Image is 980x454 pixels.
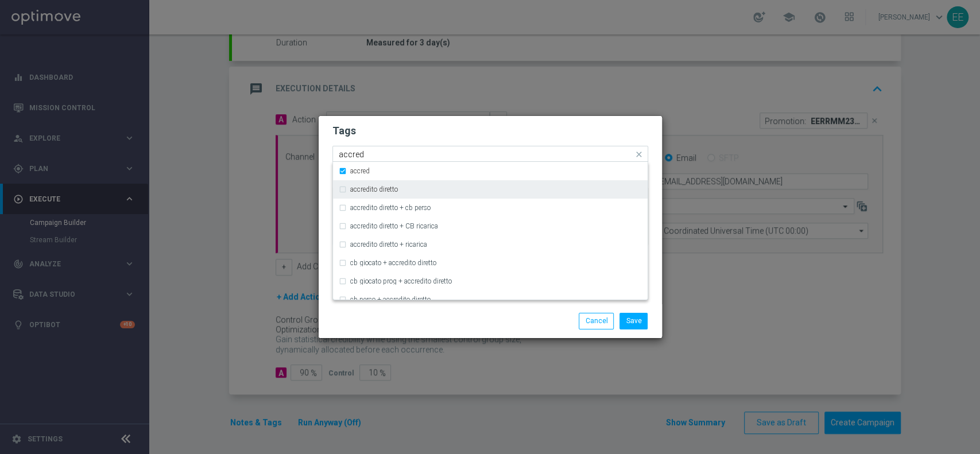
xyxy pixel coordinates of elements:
[350,241,427,248] label: accredito diretto + ricarica
[332,162,648,300] ng-dropdown-panel: Options list
[339,199,642,217] div: accredito diretto + cb perso
[339,217,642,235] div: accredito diretto + CB ricarica
[339,272,642,290] div: cb giocato prog + accredito diretto
[339,162,642,180] div: accred
[350,223,438,230] label: accredito diretto + CB ricarica
[339,180,642,199] div: accredito diretto
[350,296,431,303] label: cb perso + accredito diretto
[339,254,642,272] div: cb giocato + accredito diretto
[332,124,648,138] h2: Tags
[579,313,614,329] button: Cancel
[350,204,431,211] label: accredito diretto + cb perso
[350,186,398,193] label: accredito diretto
[350,168,370,174] label: accred
[350,259,436,266] label: cb giocato + accredito diretto
[332,146,648,162] ng-select: accred, cross-selling, lotteries, top master
[339,290,642,309] div: cb perso + accredito diretto
[619,313,648,329] button: Save
[339,235,642,254] div: accredito diretto + ricarica
[350,278,452,285] label: cb giocato prog + accredito diretto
